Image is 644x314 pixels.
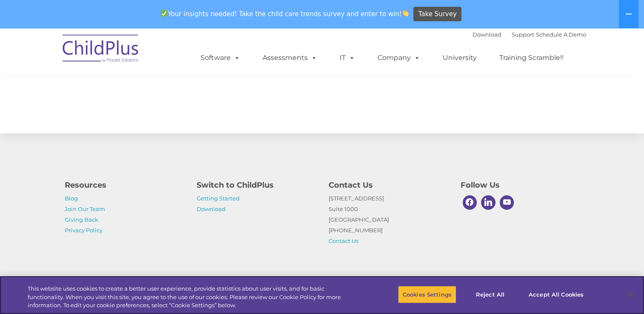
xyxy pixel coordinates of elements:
[479,193,498,212] a: Linkedin
[369,49,429,66] a: Company
[472,31,501,38] a: Download
[461,193,479,212] a: Facebook
[65,195,78,202] a: Blog
[197,206,226,212] a: Download
[192,49,249,66] a: Software
[65,227,103,234] a: Privacy Policy
[329,179,448,191] h4: Contact Us
[197,179,316,191] h4: Switch to ChildPlus
[434,49,485,66] a: University
[472,31,586,38] font: |
[512,31,534,38] a: Support
[536,31,586,38] a: Schedule A Demo
[524,285,588,303] button: Accept All Cookies
[118,56,144,63] span: Last name
[464,285,517,303] button: Reject All
[329,193,448,246] p: [STREET_ADDRESS] Suite 1000 [GEOGRAPHIC_DATA] [PHONE_NUMBER]
[118,91,155,97] span: Phone number
[402,10,409,17] img: 👏
[65,206,105,212] a: Join Our Team
[461,179,580,191] h4: Follow Us
[621,285,640,304] button: Close
[197,195,240,202] a: Getting Started
[157,6,412,22] span: Your insights needed! Take the child care trends survey and enter to win!
[331,49,364,66] a: IT
[398,285,456,303] button: Cookies Settings
[161,10,167,17] img: ✅
[28,285,354,310] div: This website uses cookies to create a better user experience, provide statistics about user visit...
[498,193,516,212] a: Youtube
[65,216,98,223] a: Giving Back
[413,7,461,22] a: Take Survey
[254,49,326,66] a: Assessments
[329,237,358,244] a: Contact Us
[418,7,457,22] span: Take Survey
[491,49,572,66] a: Training Scramble!!
[65,179,184,191] h4: Resources
[58,29,143,71] img: ChildPlus by Procare Solutions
